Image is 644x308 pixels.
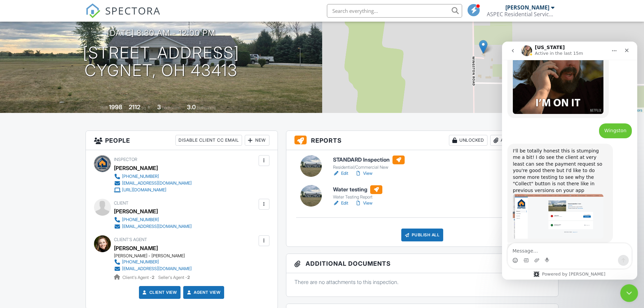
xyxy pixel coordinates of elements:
[114,265,192,272] a: [EMAIL_ADDRESS][DOMAIN_NAME]
[122,266,192,271] div: [EMAIL_ADDRESS][DOMAIN_NAME]
[32,216,38,221] button: Upload attachment
[122,275,156,280] span: Client's Agent -
[122,217,159,222] div: [PHONE_NUMBER]
[114,206,158,216] div: [PERSON_NAME]
[620,284,638,302] iframe: Intercom live chat
[114,223,192,230] a: [EMAIL_ADDRESS][DOMAIN_NAME]
[401,229,444,241] div: Publish All
[109,103,122,111] div: 1998
[5,102,130,202] div: Georgia says…
[490,135,523,146] div: Attach
[122,181,192,186] div: [EMAIL_ADDRESS][DOMAIN_NAME]
[175,135,242,146] div: Disable Client CC Email
[114,157,137,162] span: Inspector
[152,275,154,280] strong: 2
[43,216,48,221] button: Start recording
[141,105,151,110] span: sq. ft.
[5,102,111,202] div: I'll be totally honest this is stumping me a bit! I do see the client at very least can see the p...
[100,105,108,110] span: Built
[122,174,159,179] div: [PHONE_NUMBER]
[86,9,161,23] a: SPECTORA
[187,275,190,280] strong: 2
[245,135,269,146] div: New
[333,194,382,200] div: Water Testing Report
[158,275,190,280] span: Seller's Agent -
[114,253,197,259] div: [PERSON_NAME] - [PERSON_NAME]
[479,40,487,54] img: Marker
[122,259,159,265] div: [PHONE_NUMBER]
[10,216,16,221] button: Emoji picker
[449,135,487,146] div: Unlocked
[187,103,196,111] div: 3.0
[114,163,158,173] div: [PERSON_NAME]
[502,42,637,280] iframe: Intercom live chat
[6,202,129,213] textarea: Message…
[122,224,192,229] div: [EMAIL_ADDRESS][DOMAIN_NAME]
[86,131,278,150] h3: People
[286,131,558,150] h3: Reports
[333,165,405,170] div: Residential/Commercial New
[162,105,181,110] span: bedrooms
[11,106,105,152] div: I'll be totally honest this is stumping me a bit! I do see the client at very least can see the p...
[333,185,382,194] h6: Water testing
[333,185,382,200] a: Water testing Water Testing Report
[114,173,192,180] a: [PHONE_NUMBER]
[114,216,192,223] a: [PHONE_NUMBER]
[105,3,161,18] span: SPECTORA
[333,200,348,207] a: Edit
[114,237,147,242] span: Client's Agent
[333,170,348,177] a: Edit
[114,200,128,206] span: Client
[333,156,405,170] a: STANDARD Inspection Residential/Commercial New
[487,11,554,18] div: ASPEC Residential Services, LLC
[21,216,27,221] button: Gif picker
[141,289,177,296] a: Client View
[97,82,130,97] div: Wingston
[5,82,130,102] div: Josh says…
[122,187,166,193] div: [URL][DOMAIN_NAME]
[157,103,161,111] div: 3
[355,170,373,177] a: View
[114,259,192,265] a: [PHONE_NUMBER]
[294,278,550,286] p: There are no attachments to this inspection.
[114,180,192,187] a: [EMAIL_ADDRESS][DOMAIN_NAME]
[505,4,549,11] div: [PERSON_NAME]
[102,86,124,93] div: Wingston
[197,105,216,110] span: bathrooms
[116,213,127,224] button: Send a message…
[333,156,405,164] h6: STANDARD Inspection
[114,187,192,193] a: [URL][DOMAIN_NAME]
[186,289,220,296] a: Agent View
[355,200,373,207] a: View
[114,243,158,253] a: [PERSON_NAME]
[86,3,100,18] img: The Best Home Inspection Software - Spectora
[286,254,558,273] h3: Additional Documents
[83,44,239,80] h1: [STREET_ADDRESS] Cygnet, OH 43413
[327,4,462,18] input: Search everything...
[107,28,215,38] h3: [DATE] 8:30 am - 12:00 pm
[129,103,140,111] div: 2112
